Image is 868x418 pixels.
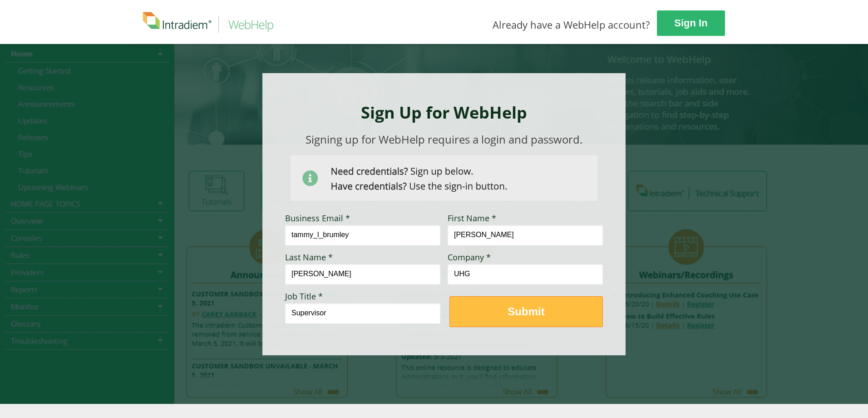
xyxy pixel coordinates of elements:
[449,296,603,327] button: Submit
[285,213,350,224] span: Business Email *
[674,17,707,29] strong: Sign In
[448,213,496,224] span: First Name *
[291,155,597,201] img: Need Credentials? Sign up below. Have Credentials? Use the sign-in button.
[285,291,323,302] span: Job Title *
[508,305,544,318] strong: Submit
[448,252,491,263] span: Company *
[306,132,582,147] span: Signing up for WebHelp requires a login and password.
[657,10,725,36] a: Sign In
[285,252,333,263] span: Last Name *
[361,101,527,124] strong: Sign Up for WebHelp
[493,18,650,31] span: Already have a WebHelp account?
